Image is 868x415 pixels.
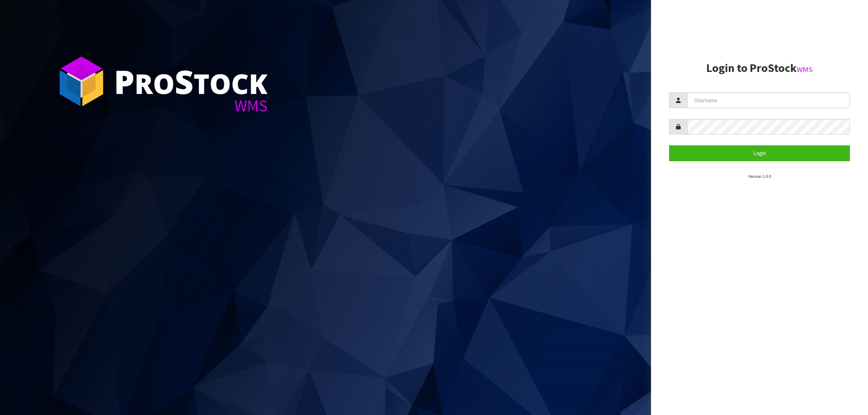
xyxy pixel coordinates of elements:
[114,59,135,103] span: P
[54,54,109,108] img: ProStock Cube
[669,145,850,161] button: Login
[114,98,268,114] div: WMS
[748,174,771,179] small: Version 1.0.0
[797,65,813,74] small: WMS
[114,65,268,98] div: ro tock
[669,62,850,74] h2: Login to ProStock
[175,59,193,103] span: S
[687,93,850,108] input: Username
